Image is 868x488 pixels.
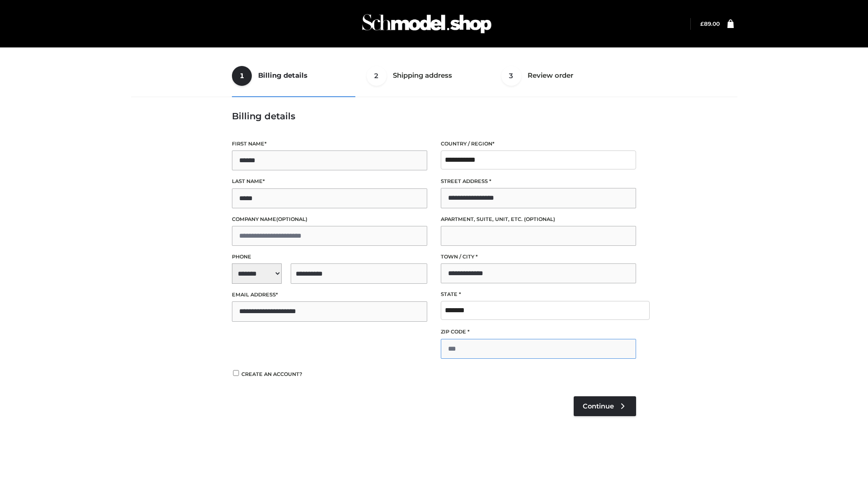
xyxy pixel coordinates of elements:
label: Street address [441,177,636,186]
label: State [441,290,636,299]
label: ZIP Code [441,328,636,336]
label: Email address [232,291,427,299]
label: Phone [232,253,427,261]
a: Continue [574,396,636,416]
label: First name [232,140,427,148]
a: £89.00 [700,20,720,27]
span: (optional) [524,216,555,222]
bdi: 89.00 [700,20,720,27]
label: Town / City [441,253,636,261]
h3: Billing details [232,111,636,122]
span: (optional) [276,216,307,222]
span: Continue [583,402,614,410]
label: Last name [232,177,427,186]
label: Country / Region [441,140,636,148]
label: Company name [232,215,427,224]
img: Schmodel Admin 964 [359,6,495,42]
span: £ [700,20,704,27]
input: Create an account? [232,370,240,376]
span: Create an account? [241,371,302,377]
label: Apartment, suite, unit, etc. [441,215,636,224]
